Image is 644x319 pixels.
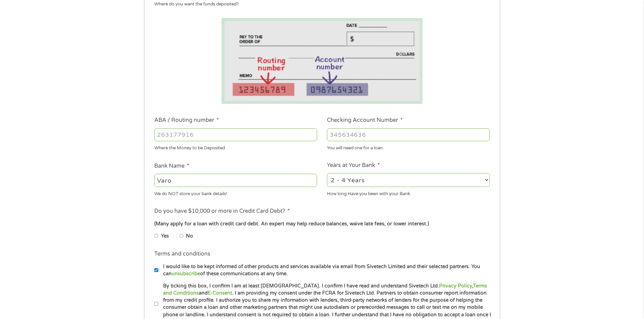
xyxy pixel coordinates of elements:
[327,128,490,141] input: 345634636
[154,250,210,258] label: Terms and conditions
[154,208,290,215] label: Do you have $10,000 or more in Credit Card Debt?
[222,18,423,104] img: Routing number location
[172,271,200,277] a: unsubscribe
[161,232,169,240] label: Yes
[154,117,219,124] label: ABA / Routing number
[154,188,317,197] div: We do NOT store your bank details!
[163,283,487,296] a: Terms and Conditions
[154,1,485,8] div: Where do you want the funds deposited?
[327,143,490,152] div: You will need one for a loan.
[154,220,489,228] div: (Many apply for a loan with credit card debt. An expert may help reduce balances, waive late fees...
[208,290,232,296] a: E-Consent
[327,188,490,197] div: How long Have you been with your Bank
[154,128,317,141] input: 263177916
[327,162,380,169] label: Years at Your Bank
[439,283,472,289] a: Privacy Policy
[158,263,492,278] label: I would like to be kept informed of other products and services available via email from Sivetech...
[327,117,403,124] label: Checking Account Number
[154,163,189,170] label: Bank Name
[154,143,317,152] div: Where the Money to be Deposited
[186,232,193,240] label: No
